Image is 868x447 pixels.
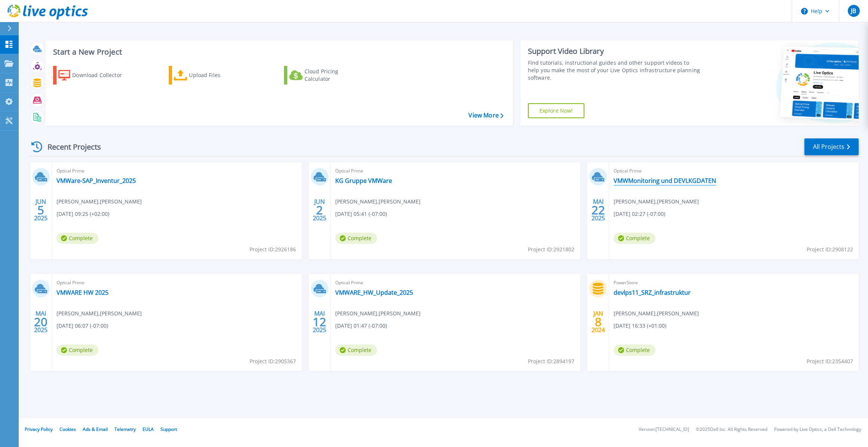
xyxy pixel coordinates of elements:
a: VMWARE_HW_Update_2025 [335,289,413,296]
span: [PERSON_NAME] , [PERSON_NAME] [335,198,421,206]
div: MAI 2025 [312,308,327,336]
span: [DATE] 16:33 (+01:00) [614,322,666,330]
span: 12 [313,319,326,325]
a: View More [468,112,503,119]
span: Complete [335,233,377,244]
span: 20 [34,319,48,325]
a: Ads & Email [83,426,108,432]
span: Complete [335,345,377,356]
span: Complete [614,345,655,356]
div: Upload Files [189,68,249,83]
span: Optical Prime [335,167,576,175]
span: Project ID: 2354407 [807,357,853,365]
a: Telemetry [114,426,136,432]
span: Complete [614,233,655,244]
span: 8 [595,319,602,325]
a: Upload Files [169,66,252,85]
div: MAI 2025 [34,308,48,336]
span: [DATE] 06:07 (-07:00) [56,322,108,330]
span: [DATE] 01:47 (-07:00) [335,322,387,330]
div: JAN 2024 [591,308,605,336]
span: [PERSON_NAME] , [PERSON_NAME] [614,198,699,206]
span: [DATE] 09:25 (+02:00) [56,210,109,218]
span: 2 [316,207,323,213]
div: Recent Projects [29,138,111,156]
span: Project ID: 2921802 [528,245,574,254]
span: Project ID: 2905367 [250,357,296,365]
span: Project ID: 2894197 [528,357,574,365]
a: All Projects [804,138,859,155]
a: devlps11_SRZ_infrastruktur [614,289,691,296]
div: Find tutorials, instructional guides and other support videos to help you make the most of your L... [528,59,702,82]
span: Optical Prime [56,167,297,175]
div: JUN 2025 [312,196,327,224]
div: JUN 2025 [34,196,48,224]
a: VMWare-SAP_Inventur_2025 [56,177,136,184]
span: PowerStore [614,279,854,287]
a: KG Gruppe VMWare [335,177,392,184]
span: Optical Prime [335,279,576,287]
a: Explore Now! [528,103,585,118]
div: Cloud Pricing Calculator [305,68,364,83]
span: [DATE] 02:27 (-07:00) [614,210,665,218]
span: Complete [56,345,98,356]
span: JB [851,8,856,14]
li: Powered by Live Optics, a Dell Technology [774,427,861,432]
a: Cookies [59,426,76,432]
div: Support Video Library [528,46,702,56]
a: Download Collector [53,66,137,85]
span: Complete [56,233,98,244]
span: [PERSON_NAME] , [PERSON_NAME] [335,309,421,318]
li: Version: [TECHNICAL_ID] [639,427,689,432]
span: Optical Prime [614,167,854,175]
span: [DATE] 05:41 (-07:00) [335,210,387,218]
span: 22 [592,207,605,213]
span: Optical Prime [56,279,297,287]
div: MAI 2025 [591,196,605,224]
a: EULA [143,426,154,432]
a: VMWARE HW 2025 [56,289,109,296]
h3: Start a New Project [53,48,503,56]
span: 5 [37,207,44,213]
a: Support [161,426,177,432]
a: Cloud Pricing Calculator [284,66,367,85]
a: VMWMonitoring und DEVLKGDATEN [614,177,716,184]
span: [PERSON_NAME] , [PERSON_NAME] [614,309,699,318]
span: Project ID: 2908122 [807,245,853,254]
span: [PERSON_NAME] , [PERSON_NAME] [56,309,142,318]
li: © 2025 Dell Inc. All Rights Reserved [696,427,767,432]
span: Project ID: 2926186 [250,245,296,254]
span: [PERSON_NAME] , [PERSON_NAME] [56,198,142,206]
a: Privacy Policy [25,426,53,432]
div: Download Collector [72,68,132,83]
